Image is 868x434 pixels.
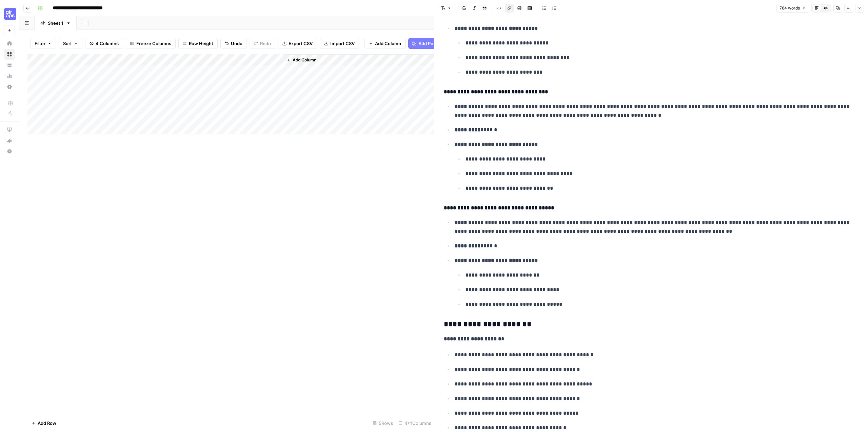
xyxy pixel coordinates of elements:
[396,418,434,429] div: 4/4 Columns
[59,38,82,49] button: Sort
[178,38,218,49] button: Row Height
[220,38,247,49] button: Undo
[320,38,359,49] button: Import CSV
[4,135,15,146] button: What's new?
[38,420,56,427] span: Add Row
[278,38,317,49] button: Export CSV
[364,38,406,49] button: Add Column
[260,40,271,47] span: Redo
[330,40,355,47] span: Import CSV
[136,40,171,47] span: Freeze Columns
[189,40,213,47] span: Row Height
[4,38,15,49] a: Home
[35,16,77,30] a: Sheet 1
[284,56,319,64] button: Add Column
[4,71,15,81] a: Usage
[375,40,401,47] span: Add Column
[776,4,809,13] button: 764 words
[4,124,15,135] a: AirOps Academy
[293,57,316,63] span: Add Column
[35,40,45,47] span: Filter
[30,38,56,49] button: Filter
[4,60,15,71] a: Your Data
[4,49,15,60] a: Browse
[126,38,176,49] button: Freeze Columns
[63,40,72,47] span: Sort
[4,8,16,20] img: Cohort 4 Logo
[408,38,459,49] button: Add Power Agent
[96,40,119,47] span: 4 Columns
[780,5,800,11] span: 764 words
[4,146,15,157] button: Help + Support
[4,5,15,22] button: Workspace: Cohort 4
[370,418,396,429] div: 5 Rows
[289,40,313,47] span: Export CSV
[250,38,275,49] button: Redo
[231,40,242,47] span: Undo
[4,81,15,92] a: Settings
[27,418,60,429] button: Add Row
[48,20,63,26] div: Sheet 1
[4,135,15,146] div: What's new?
[85,38,123,49] button: 4 Columns
[418,40,455,47] span: Add Power Agent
